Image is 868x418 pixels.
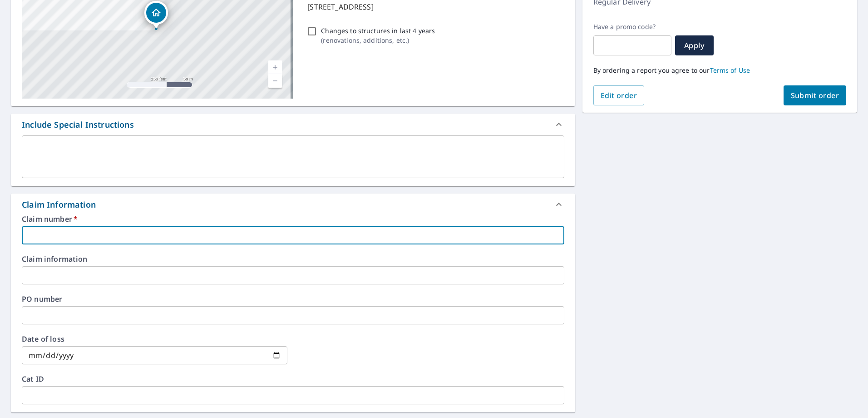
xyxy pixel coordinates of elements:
div: Claim Information [22,199,96,211]
button: Submit order [784,85,847,105]
p: Changes to structures in last 4 years [321,26,435,35]
label: Claim number [22,215,564,223]
span: Submit order [791,90,839,100]
p: ( renovations, additions, etc. ) [321,35,435,45]
div: Claim Information [11,194,575,215]
div: Dropped pin, building 1, Residential property, 139 Concord Ave Cranston, RI 02910 [144,1,168,29]
div: Include Special Instructions [22,119,134,131]
button: Apply [675,35,714,55]
label: Date of loss [22,335,287,343]
p: By ordering a report you agree to our [593,66,846,75]
a: Terms of Use [710,66,750,75]
a: Current Level 17, Zoom In [268,60,282,74]
div: Include Special Instructions [11,114,575,135]
label: PO number [22,295,564,303]
label: Claim information [22,255,564,263]
label: Have a promo code? [593,23,671,31]
span: Edit order [601,90,637,100]
span: Apply [682,40,706,50]
label: Cat ID [22,375,564,383]
button: Edit order [593,85,645,105]
a: Current Level 17, Zoom Out [268,74,282,88]
p: [STREET_ADDRESS] [307,1,560,12]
